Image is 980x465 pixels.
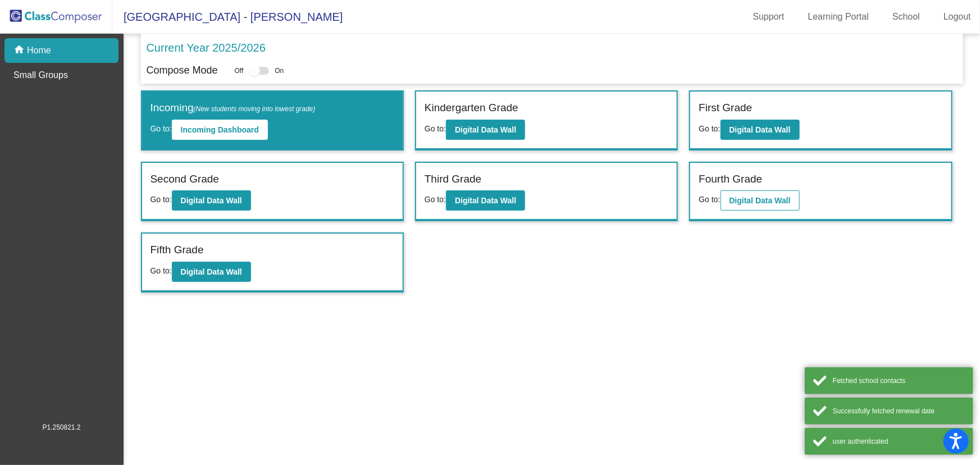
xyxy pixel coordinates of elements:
button: Digital Data Wall [721,190,800,211]
a: Support [744,8,794,26]
span: On [275,66,284,76]
label: Third Grade [425,171,481,188]
p: Current Year 2025/2026 [147,39,266,56]
button: Incoming Dashboard [172,120,268,140]
div: Successfully fetched renewal date [833,406,965,416]
b: Digital Data Wall [730,125,791,134]
mat-icon: home [13,44,27,57]
b: Incoming Dashboard [181,125,259,134]
span: [GEOGRAPHIC_DATA] - [PERSON_NAME] [112,8,343,26]
a: Logout [935,8,980,26]
b: Digital Data Wall [455,196,516,205]
b: Digital Data Wall [730,196,791,205]
span: Go to: [699,195,720,204]
span: (New students moving into lowest grade) [194,105,316,113]
label: Fourth Grade [699,171,762,188]
b: Digital Data Wall [455,125,516,134]
label: Second Grade [151,171,220,188]
span: Go to: [151,266,172,275]
span: Go to: [425,124,446,133]
label: Incoming [151,100,316,116]
span: Off [235,66,244,76]
button: Digital Data Wall [446,190,525,211]
label: Fifth Grade [151,242,204,258]
label: First Grade [699,100,752,116]
button: Digital Data Wall [172,262,251,282]
span: Go to: [425,195,446,204]
a: Learning Portal [799,8,878,26]
span: Go to: [151,124,172,133]
span: Go to: [151,195,172,204]
button: Digital Data Wall [721,120,800,140]
b: Digital Data Wall [181,267,242,276]
a: School [883,8,929,26]
div: user authenticated [833,436,965,446]
p: Home [27,44,51,57]
button: Digital Data Wall [446,120,525,140]
span: Go to: [699,124,720,133]
p: Compose Mode [147,63,218,78]
div: Fetched school contacts [833,376,965,386]
label: Kindergarten Grade [425,100,518,116]
b: Digital Data Wall [181,196,242,205]
button: Digital Data Wall [172,190,251,211]
p: Small Groups [13,69,68,82]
